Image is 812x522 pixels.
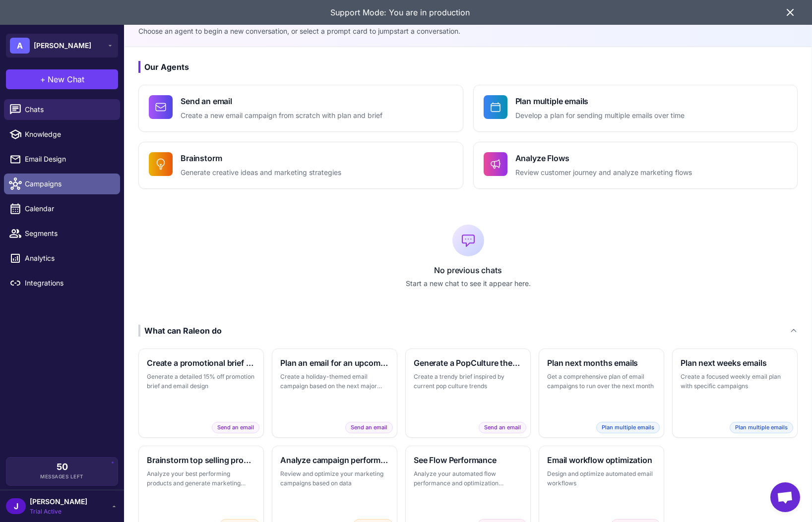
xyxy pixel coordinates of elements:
[596,422,660,433] span: Plan multiple emails
[515,110,685,121] p: Develop a plan for sending multiple emails over time
[515,152,692,164] h4: Analyze Flows
[280,357,389,369] h3: Plan an email for an upcoming holiday
[272,348,397,438] button: Plan an email for an upcoming holidayCreate a holiday-themed email campaign based on the next maj...
[280,469,389,488] p: Review and optimize your marketing campaigns based on data
[30,507,87,516] span: Trial Active
[25,104,112,115] span: Chats
[181,95,382,107] h4: Send an email
[138,264,798,276] p: No previous chats
[730,422,793,433] span: Plan multiple emails
[30,496,87,507] span: [PERSON_NAME]
[4,99,120,120] a: Chats
[4,273,120,293] a: Integrations
[138,142,463,189] button: BrainstormGenerate creative ideas and marketing strategies
[479,422,526,433] span: Send an email
[57,463,68,471] span: 50
[515,167,692,178] p: Review customer journey and analyze marketing flows
[539,348,664,438] button: Plan next months emailsGet a comprehensive plan of email campaigns to run over the next monthPlan...
[414,469,522,488] p: Analyze your automated flow performance and optimization opportunities
[25,178,112,189] span: Campaigns
[6,34,118,58] button: A[PERSON_NAME]
[547,372,656,391] p: Get a comprehensive plan of email campaigns to run over the next month
[147,469,255,488] p: Analyze your best performing products and generate marketing ideas
[4,198,120,219] a: Calendar
[25,278,112,289] span: Integrations
[25,129,112,140] span: Knowledge
[681,372,789,391] p: Create a focused weekly email plan with specific campaigns
[547,469,656,488] p: Design and optimize automated email workflows
[681,357,789,369] h3: Plan next weeks emails
[672,348,798,438] button: Plan next weeks emailsCreate a focused weekly email plan with specific campaignsPlan multiple emails
[4,223,120,244] a: Segments
[770,482,800,512] div: Open chat
[147,454,255,466] h3: Brainstorm top selling products
[138,26,798,37] p: Choose an agent to begin a new conversation, or select a prompt card to jumpstart a conversation.
[4,174,120,194] a: Campaigns
[181,167,341,178] p: Generate creative ideas and marketing strategies
[138,348,264,438] button: Create a promotional brief and emailGenerate a detailed 15% off promotion brief and email designS...
[280,454,389,466] h3: Analyze campaign performance
[138,85,463,132] button: Send an emailCreate a new email campaign from scratch with plan and brief
[181,152,341,164] h4: Brainstorm
[4,248,120,269] a: Analytics
[212,422,259,433] span: Send an email
[405,348,531,438] button: Generate a PopCulture themed briefCreate a trendy brief inspired by current pop culture trendsSen...
[414,454,522,466] h3: See Flow Performance
[547,454,656,466] h3: Email workflow optimization
[138,61,798,73] h3: Our Agents
[138,325,222,337] div: What can Raleon do
[414,372,522,391] p: Create a trendy brief inspired by current pop culture trends
[6,69,118,89] button: +New Chat
[414,357,522,369] h3: Generate a PopCulture themed brief
[40,73,46,85] span: +
[138,278,798,289] p: Start a new chat to see it appear here.
[473,142,798,189] button: Analyze FlowsReview customer journey and analyze marketing flows
[547,357,656,369] h3: Plan next months emails
[473,85,798,132] button: Plan multiple emailsDevelop a plan for sending multiple emails over time
[34,40,91,51] span: [PERSON_NAME]
[181,110,382,121] p: Create a new email campaign from scratch with plan and brief
[40,473,84,480] span: Messages Left
[25,154,112,165] span: Email Design
[345,422,393,433] span: Send an email
[4,149,120,170] a: Email Design
[25,203,112,214] span: Calendar
[6,498,26,514] div: J
[10,38,30,54] div: A
[25,253,112,264] span: Analytics
[515,95,685,107] h4: Plan multiple emails
[280,372,389,391] p: Create a holiday-themed email campaign based on the next major holiday
[147,357,255,369] h3: Create a promotional brief and email
[147,372,255,391] p: Generate a detailed 15% off promotion brief and email design
[25,228,112,239] span: Segments
[4,124,120,145] a: Knowledge
[48,73,84,85] span: New Chat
